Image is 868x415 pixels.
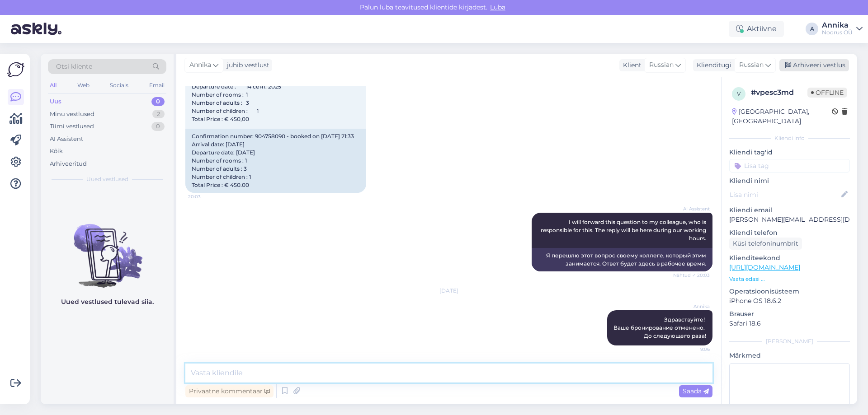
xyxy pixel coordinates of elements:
[729,263,800,271] a: [URL][DOMAIN_NAME]
[185,129,366,193] div: Confirmation number: 904758090 - booked on [DATE] 21:33 Arrival date: [DATE] Departure date: [DAT...
[108,79,130,91] div: Socials
[739,60,764,70] span: Russian
[7,61,24,78] img: Askly Logo
[75,79,91,91] div: Web
[729,205,850,215] p: Kliendi email
[693,61,731,70] div: Klienditugi
[50,122,94,131] div: Tiimi vestlused
[185,287,712,295] div: [DATE]
[732,107,832,126] div: [GEOGRAPHIC_DATA], [GEOGRAPHIC_DATA]
[61,297,154,307] p: Uued vestlused tulevad siia.
[41,208,174,289] img: No chats
[676,346,710,353] span: 9:06
[683,387,709,395] span: Saada
[152,110,165,119] div: 2
[729,228,850,238] p: Kliendi telefon
[50,159,87,168] div: Arhiveeritud
[619,61,642,70] div: Klient
[649,60,674,70] span: Russian
[822,22,853,29] div: Annika
[223,61,269,70] div: juhib vestlust
[729,238,802,250] div: Küsi telefoninumbrit
[50,110,94,119] div: Minu vestlused
[185,385,274,397] div: Privaatne kommentaar
[822,29,853,36] div: Noorus OÜ
[532,248,712,271] div: Я перешлю этот вопрос своему коллеге, который этим занимается. Ответ будет здесь в рабочее время.
[729,253,850,263] p: Klienditeekond
[729,21,784,37] div: Aktiivne
[48,79,58,91] div: All
[730,190,840,200] input: Lisa nimi
[729,148,850,157] p: Kliendi tag'id
[147,79,166,91] div: Email
[737,90,741,97] span: v
[56,62,92,71] span: Otsi kliente
[822,22,863,36] a: AnnikaNoorus OÜ
[729,287,850,296] p: Operatsioonisüsteem
[673,272,710,279] span: Nähtud ✓ 20:03
[188,193,222,200] span: 20:03
[676,205,710,212] span: AI Assistent
[729,134,850,142] div: Kliendi info
[807,88,847,98] span: Offline
[50,97,61,106] div: Uus
[541,219,708,242] span: I will forward this question to my colleague, who is responsible for this. The reply will be here...
[729,159,850,173] input: Lisa tag
[613,316,706,339] span: Здравствуйте! Ваше бронирование отменено. До следующего раза!
[729,215,850,224] p: [PERSON_NAME][EMAIL_ADDRESS][DOMAIN_NAME]
[151,97,165,106] div: 0
[729,309,850,319] p: Brauser
[779,59,849,71] div: Arhiveeri vestlus
[189,60,211,70] span: Annika
[86,175,128,183] span: Uued vestlused
[729,351,850,360] p: Märkmed
[50,147,63,156] div: Kõik
[751,87,807,98] div: # vpesc3md
[729,337,850,345] div: [PERSON_NAME]
[676,303,710,310] span: Annika
[151,122,165,131] div: 0
[729,176,850,186] p: Kliendi nimi
[729,275,850,283] p: Vaata edasi ...
[487,3,508,11] span: Luba
[50,135,83,144] div: AI Assistent
[806,23,818,35] div: A
[729,296,850,306] p: iPhone OS 18.6.2
[729,319,850,328] p: Safari 18.6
